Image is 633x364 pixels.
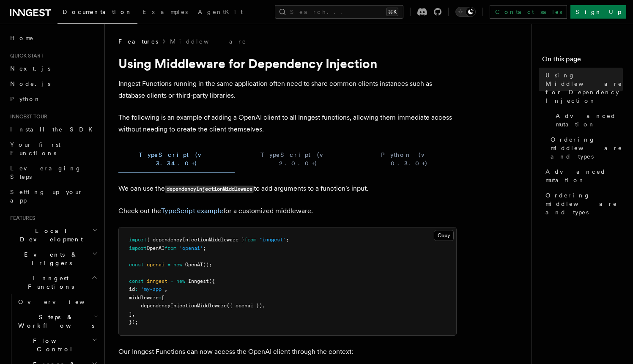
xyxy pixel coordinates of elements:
[147,245,164,251] span: OpenAI
[7,30,99,46] a: Home
[179,245,203,251] span: 'openai'
[10,141,60,156] span: Your first Functions
[167,262,170,268] span: =
[7,271,99,294] button: Inngest Functions
[147,237,244,243] span: { dependencyInjectionMiddleware }
[118,112,457,135] p: The following is an example of adding a OpenAI client to all Inngest functions, allowing them imm...
[542,68,623,108] a: Using Middleware for Dependency Injection
[129,286,135,292] span: id
[7,184,99,208] a: Setting up your app
[141,303,227,309] span: dependencyInjectionMiddleware
[10,80,50,87] span: Node.js
[142,8,188,15] span: Examples
[129,295,159,301] span: middleware
[556,112,623,129] span: Advanced mutation
[10,126,98,133] span: Install the SDK
[7,137,99,161] a: Your first Functions
[7,76,99,91] a: Node.js
[147,278,167,284] span: inngest
[132,311,135,317] span: ,
[545,191,623,216] span: Ordering middleware and types
[545,167,623,184] span: Advanced mutation
[7,161,99,184] a: Leveraging Steps
[118,78,457,101] p: Inngest Functions running in the same application often need to share common clients instances su...
[58,3,137,24] a: Documentation
[173,262,182,268] span: new
[262,303,265,309] span: ,
[10,96,41,102] span: Python
[118,145,235,173] button: TypeScript (v 3.34.0+)
[542,164,623,188] a: Advanced mutation
[10,65,50,72] span: Next.js
[551,135,623,161] span: Ordering middleware and types
[141,286,164,292] span: 'my-app'
[490,5,567,19] a: Contact sales
[188,278,209,284] span: Inngest
[185,262,203,268] span: OpenAI
[7,91,99,107] a: Python
[15,309,99,333] button: Steps & Workflows
[570,5,626,19] a: Sign Up
[7,52,44,59] span: Quick start
[286,237,289,243] span: ;
[434,230,454,241] button: Copy
[7,250,92,267] span: Events & Triggers
[135,286,138,292] span: :
[209,278,215,284] span: ({
[129,319,138,325] span: });
[193,3,248,23] a: AgentKit
[118,205,457,217] p: Check out the for a customized middleware.
[118,56,457,71] h1: Using Middleware for Dependency Injection
[244,237,256,243] span: from
[10,34,34,42] span: Home
[165,186,254,193] code: dependencyInjectionMiddleware
[227,303,262,309] span: ({ openai })
[18,298,105,305] span: Overview
[203,262,212,268] span: ();
[542,188,623,220] a: Ordering middleware and types
[63,8,132,15] span: Documentation
[129,278,144,284] span: const
[241,145,355,173] button: TypeScript (v 2.0.0+)
[203,245,206,251] span: ;
[176,278,185,284] span: new
[362,145,457,173] button: Python (v 0.3.0+)
[15,313,94,330] span: Steps & Workflows
[552,108,623,132] a: Advanced mutation
[7,113,47,120] span: Inngest tour
[129,311,132,317] span: ]
[129,262,144,268] span: const
[118,346,457,358] p: Our Inngest Functions can now access the OpenAI client through the context:
[129,237,147,243] span: import
[198,8,243,15] span: AgentKit
[542,54,623,68] h4: On this page
[147,262,164,268] span: openai
[162,295,164,301] span: [
[7,215,35,222] span: Features
[10,189,83,204] span: Setting up your app
[170,278,173,284] span: =
[137,3,193,23] a: Examples
[259,237,286,243] span: "inngest"
[15,294,99,309] a: Overview
[164,286,167,292] span: ,
[7,247,99,271] button: Events & Triggers
[170,37,247,46] a: Middleware
[7,122,99,137] a: Install the SDK
[455,7,476,17] button: Toggle dark mode
[7,61,99,76] a: Next.js
[7,227,92,244] span: Local Development
[7,223,99,247] button: Local Development
[118,183,457,195] p: We can use the to add arguments to a function's input.
[547,132,623,164] a: Ordering middleware and types
[129,245,147,251] span: import
[7,274,91,291] span: Inngest Functions
[164,245,176,251] span: from
[161,207,223,215] a: TypeScript example
[15,333,99,357] button: Flow Control
[545,71,623,105] span: Using Middleware for Dependency Injection
[159,295,162,301] span: :
[10,165,82,180] span: Leveraging Steps
[275,5,403,19] button: Search...⌘K
[15,337,92,353] span: Flow Control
